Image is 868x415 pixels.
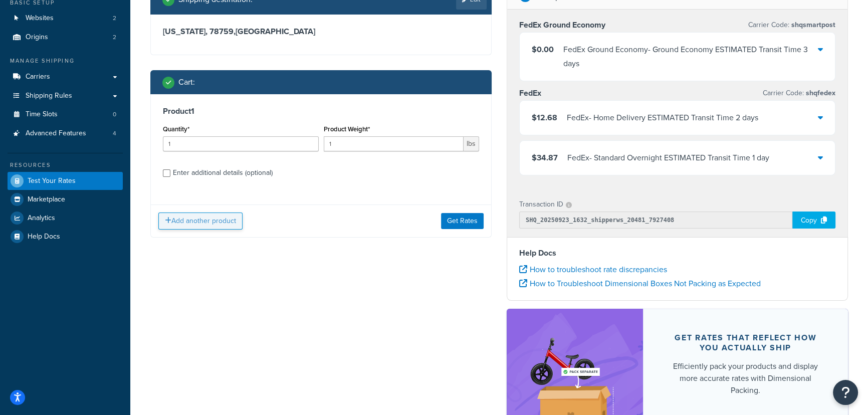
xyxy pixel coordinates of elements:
[789,20,835,30] span: shqsmartpost
[464,136,479,151] span: lbs
[804,88,835,98] span: shqfedex
[8,87,123,105] a: Shipping Rules
[519,197,563,212] p: Transaction ID
[519,20,605,30] h3: FedEx Ground Economy
[26,129,86,138] span: Advanced Features
[163,106,479,116] h3: Product 1
[324,125,370,133] label: Product Weight*
[113,110,116,119] span: 0
[163,136,319,151] input: 0
[8,105,123,124] li: Time Slots
[8,209,123,227] a: Analytics
[28,177,76,185] span: Test Your Rates
[28,214,55,223] span: Analytics
[113,33,116,42] span: 2
[563,43,818,71] div: FedEx Ground Economy - Ground Economy ESTIMATED Transit Time 3 days
[519,88,541,98] h3: FedEx
[8,228,123,246] a: Help Docs
[8,124,123,143] a: Advanced Features4
[8,57,123,65] div: Manage Shipping
[8,124,123,143] li: Advanced Features
[163,125,189,133] label: Quantity*
[8,190,123,209] a: Marketplace
[26,73,50,81] span: Carriers
[163,27,479,37] h3: [US_STATE], 78759 , [GEOGRAPHIC_DATA]
[113,129,116,138] span: 4
[178,78,195,87] h2: Cart :
[26,33,48,42] span: Origins
[113,14,116,23] span: 2
[667,333,824,353] div: Get rates that reflect how you actually ship
[792,212,835,229] div: Copy
[8,28,123,47] a: Origins2
[8,161,123,169] div: Resources
[763,86,835,100] p: Carrier Code:
[519,247,835,259] h4: Help Docs
[26,92,72,100] span: Shipping Rules
[567,111,758,125] div: FedEx - Home Delivery ESTIMATED Transit Time 2 days
[173,166,273,180] div: Enter additional details (optional)
[833,380,858,405] button: Open Resource Center
[532,152,558,163] span: $34.87
[324,136,464,151] input: 0.00
[28,233,60,241] span: Help Docs
[532,112,557,123] span: $12.68
[163,169,170,177] input: Enter additional details (optional)
[28,195,65,204] span: Marketplace
[8,105,123,124] a: Time Slots0
[519,278,761,289] a: How to Troubleshoot Dimensional Boxes Not Packing as Expected
[8,68,123,86] a: Carriers
[567,151,769,165] div: FedEx - Standard Overnight ESTIMATED Transit Time 1 day
[532,44,554,55] span: $0.00
[8,9,123,28] li: Websites
[748,18,835,32] p: Carrier Code:
[158,213,243,230] button: Add another product
[26,110,58,119] span: Time Slots
[8,172,123,190] a: Test Your Rates
[26,14,54,23] span: Websites
[441,213,484,229] button: Get Rates
[8,28,123,47] li: Origins
[8,9,123,28] a: Websites2
[519,264,667,275] a: How to troubleshoot rate discrepancies
[667,360,824,396] div: Efficiently pack your products and display more accurate rates with Dimensional Packing.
